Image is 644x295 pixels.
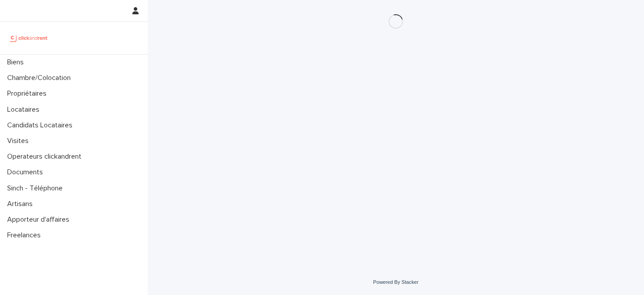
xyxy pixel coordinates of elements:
[4,137,36,145] p: Visites
[4,184,70,193] p: Sinch - Téléphone
[4,105,47,114] p: Locataires
[7,29,51,47] img: UCB0brd3T0yccxBKYDjQ
[4,231,48,240] p: Freelances
[4,168,50,177] p: Documents
[4,200,40,208] p: Artisans
[4,89,54,98] p: Propriétaires
[4,121,80,130] p: Candidats Locataires
[373,279,418,285] a: Powered By Stacker
[4,215,76,224] p: Apporteur d'affaires
[4,74,78,82] p: Chambre/Colocation
[4,58,31,67] p: Biens
[4,152,89,161] p: Operateurs clickandrent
